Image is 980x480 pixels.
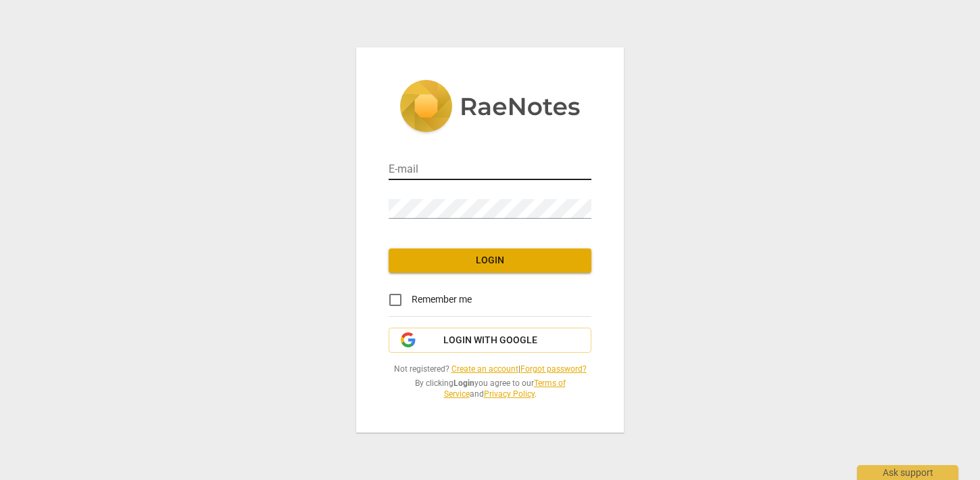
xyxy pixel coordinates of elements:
[451,364,518,374] a: Create an account
[389,248,591,273] button: Login
[389,378,591,400] span: By clicking you agree to our and .
[454,378,474,388] b: Login
[389,364,591,375] span: Not registered? |
[520,364,587,374] a: Forgot password?
[444,378,566,399] a: Terms of Service
[484,389,535,399] a: Privacy Policy
[399,254,581,267] span: Login
[443,334,537,347] span: Login with Google
[399,80,581,135] img: 5ac2273c67554f335776073100b6d88f.svg
[412,292,472,307] span: Remember me
[389,328,591,353] button: Login with Google
[857,465,958,480] div: Ask support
